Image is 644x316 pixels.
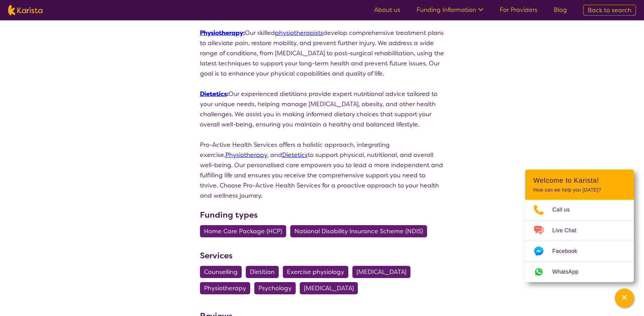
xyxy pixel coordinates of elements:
[525,200,634,282] ul: Choose channel
[204,266,238,278] span: Counselling
[533,187,626,193] p: How can we help you [DATE]?
[417,6,483,14] a: Funding Information
[552,225,585,236] span: Live Chat
[200,227,290,235] a: Home Care Package (HCP)
[200,29,243,37] a: Physiotherapy
[200,268,246,276] a: Counselling
[500,6,537,14] a: For Providers
[200,140,444,201] p: Pro-Active Health Services offers a holistic approach, integrating exercise, , and to support phy...
[283,268,352,276] a: Exercise physiology
[533,176,626,184] h2: Welcome to Karista!
[525,262,634,282] a: Web link opens in a new tab.
[254,284,300,292] a: Psychology
[552,205,578,215] span: Call us
[200,89,444,130] p: Our experienced dietitians provide expert nutritional advice tailored to your unique needs, helpi...
[200,28,444,79] p: Our skilled develop comprehensive treatment plans to alleviate pain, restore mobility, and preven...
[294,225,423,237] span: National Disability Insurance Scheme (NDIS)
[525,170,634,282] div: Channel Menu
[282,151,308,159] a: Dietetics
[290,227,431,235] a: National Disability Insurance Scheme (NDIS)
[583,5,636,16] a: Back to search
[200,90,228,98] strong: :
[225,151,267,159] a: Physiotherapy
[356,266,406,278] span: [MEDICAL_DATA]
[246,268,283,276] a: Dietitian
[588,6,631,14] span: Back to search
[204,225,282,237] span: Home Care Package (HCP)
[554,6,567,14] a: Blog
[615,289,634,308] button: Channel Menu
[552,246,585,256] span: Facebook
[275,29,323,37] a: physiotherapists
[352,268,415,276] a: [MEDICAL_DATA]
[374,6,400,14] a: About us
[250,266,275,278] span: Dietitian
[200,209,444,221] h3: Funding types
[300,284,362,292] a: [MEDICAL_DATA]
[8,5,42,15] img: Karista logo
[258,282,292,294] span: Psychology
[304,282,354,294] span: [MEDICAL_DATA]
[200,284,254,292] a: Physiotherapy
[200,29,245,37] strong: :
[287,266,344,278] span: Exercise physiology
[552,267,587,277] span: WhatsApp
[200,90,227,98] a: Dietetics
[200,250,444,262] h3: Services
[204,282,246,294] span: Physiotherapy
